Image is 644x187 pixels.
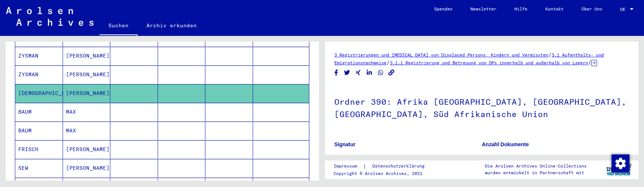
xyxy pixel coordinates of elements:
[334,162,433,170] div: |
[63,122,111,140] mat-cell: MAX
[366,162,433,170] a: Datenschutzerklärung
[485,163,587,169] p: Die Arolsen Archives Online-Collections
[482,141,529,147] b: Anzahl Dokumente
[334,162,363,170] a: Impressum
[63,65,111,84] mat-cell: [PERSON_NAME]
[6,7,94,26] img: Arolsen_neg.svg
[138,16,206,34] a: Archiv erkunden
[386,59,390,66] span: /
[334,170,433,177] p: Copyright © Arolsen Archives, 2021
[334,52,548,58] a: 3 Registrierungen und [MEDICAL_DATA] von Displaced Persons, Kindern und Vermissten
[332,68,340,77] button: Share on Facebook
[482,154,629,162] p: 187
[15,159,63,177] mat-cell: SEW
[334,154,355,160] a: 3112390
[63,103,111,121] mat-cell: MAX
[334,85,629,130] h1: Ordner 390: Afrika [GEOGRAPHIC_DATA], [GEOGRAPHIC_DATA], [GEOGRAPHIC_DATA], Süd Afrikanische Union
[334,141,356,147] b: Signatur
[354,68,362,77] button: Share on Xing
[390,60,588,65] a: 3.1.1 Registrierung und Betreuung von DPs innerhalb und außerhalb von Lagern
[548,51,552,58] span: /
[343,68,351,77] button: Share on Twitter
[15,65,63,84] mat-cell: ZYSMAN
[612,154,629,172] img: Zustimmung ändern
[15,140,63,159] mat-cell: FRISCH
[15,103,63,121] mat-cell: BAUM
[63,159,111,177] mat-cell: [PERSON_NAME]
[15,122,63,140] mat-cell: BAUM
[377,68,385,77] button: Share on WhatsApp
[366,68,373,77] button: Share on LinkedIn
[620,7,628,12] span: DE
[63,84,111,102] mat-cell: [PERSON_NAME]
[15,47,63,65] mat-cell: ZYSMAN
[15,84,63,102] mat-cell: [DEMOGRAPHIC_DATA]
[100,16,138,36] a: Suchen
[388,68,395,77] button: Copy link
[63,47,111,65] mat-cell: [PERSON_NAME]
[63,140,111,159] mat-cell: [PERSON_NAME]
[588,59,591,66] span: /
[605,160,633,179] img: yv_logo.png
[485,169,587,176] p: wurden entwickelt in Partnerschaft mit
